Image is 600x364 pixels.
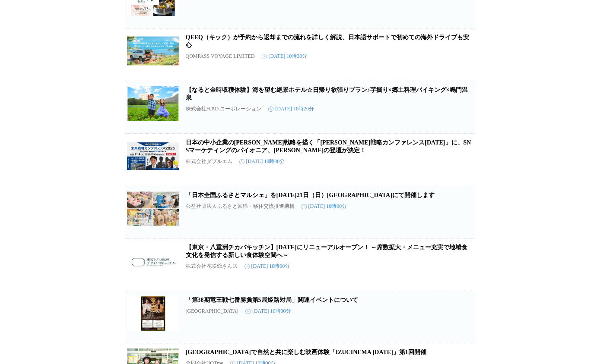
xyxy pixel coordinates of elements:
[186,263,238,270] p: 株式会社花咲爺さんズ
[127,139,179,173] img: 日本の中小企業の未来戦略を描く「未来戦略カンファレンス2025」に、SNSマーケティングのパイオニア、榊原 清一氏の登壇が決定！
[127,244,179,278] img: 【東京・八重洲チカバキッチン】9月16日にリニューアルオープン！ ～席数拡大・メニュー充実で地域食文化を発信する新しい食体験空間へ～
[186,297,358,303] a: 「第38期竜王戦七番勝負第5局姫路対局」関連イベントについて
[127,86,179,121] img: 【なると金時収穫体験】海を望む絶景ホテル☆日帰り欲張りプラン♪芋掘り×郷土料理バイキング×鳴門温泉
[186,349,426,355] a: [GEOGRAPHIC_DATA]で自然と共に楽しむ映画体験「IZUCINEMA [DATE]」第1回開催
[127,34,179,68] img: QEEQ（キック）が予約から返却までの流れを詳しく解説、日本語サポートで初めての海外ドライブも安心
[186,34,469,48] a: QEEQ（キック）が予約から返却までの流れを詳しく解説、日本語サポートで初めての海外ドライブも安心
[186,158,232,165] p: 株式会社ダブルエム
[186,203,295,210] p: 公益社団法人ふるさと回帰・移住交流推進機構
[244,263,290,270] time: [DATE] 10時00分
[245,308,291,315] time: [DATE] 10時00分
[186,308,238,314] p: [GEOGRAPHIC_DATA]
[186,53,255,60] p: QOMPASS VOYAGE LIMITED
[127,296,179,331] img: 「第38期竜王戦七番勝負第5局姫路対局」関連イベントについて
[186,139,471,154] a: 日本の中小企業の[PERSON_NAME]戦略を描く「[PERSON_NAME]戦略カンファレンス[DATE]」に、SNSマーケティングのパイオニア、[PERSON_NAME]の登壇が決定！
[186,105,262,113] p: 株式会社H.P.D.コーポレーション
[239,158,285,165] time: [DATE] 10時00分
[268,105,314,113] time: [DATE] 10時20分
[302,203,347,210] time: [DATE] 10時00分
[186,192,435,198] a: 「日本全国ふるさとマルシェ」を[DATE]21日（日）[GEOGRAPHIC_DATA]にて開催します
[186,87,468,101] a: 【なると金時収穫体験】海を望む絶景ホテル☆日帰り欲張りプラン♪芋掘り×郷土料理バイキング×鳴門温泉
[262,53,308,60] time: [DATE] 10時30分
[186,244,468,258] a: 【東京・八重洲チカバキッチン】[DATE]にリニューアルオープン！ ～席数拡大・メニュー充実で地域食文化を発信する新しい食体験空間へ～
[127,191,179,226] img: 「日本全国ふるさとマルシェ」を9月20日（土）21日（日）東京国際フォーラムにて開催します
